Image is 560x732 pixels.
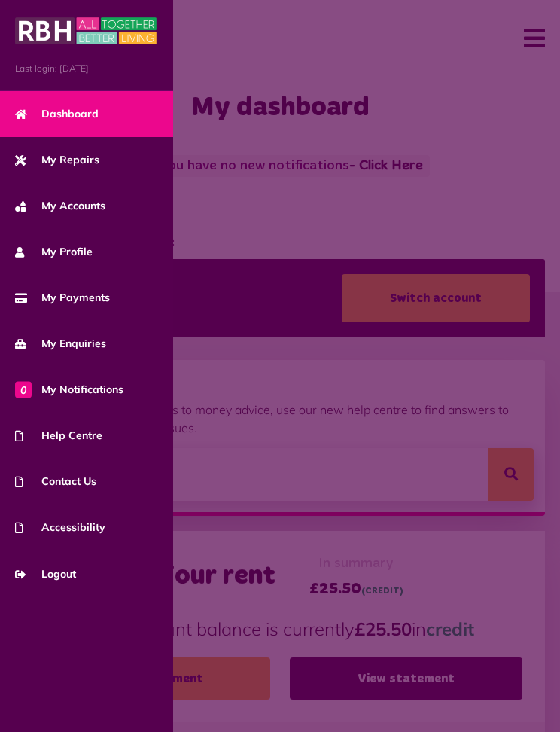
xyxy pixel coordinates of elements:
[15,520,105,535] span: Accessibility
[15,244,93,260] span: My Profile
[15,198,105,214] span: My Accounts
[15,336,106,352] span: My Enquiries
[15,381,32,398] span: 0
[15,566,76,582] span: Logout
[15,382,123,398] span: My Notifications
[15,62,158,75] span: Last login: [DATE]
[15,474,96,490] span: Contact Us
[15,106,99,122] span: Dashboard
[15,428,102,444] span: Help Centre
[15,152,99,168] span: My Repairs
[15,15,157,47] img: MyRBH
[15,290,110,306] span: My Payments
